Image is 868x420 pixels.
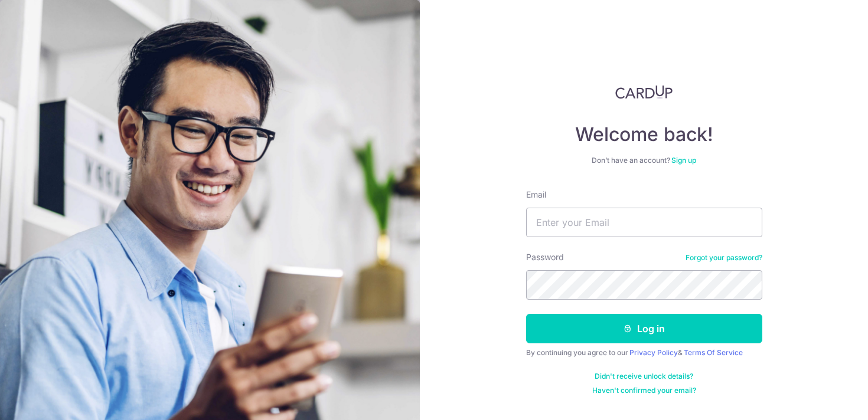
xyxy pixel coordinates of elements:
a: Haven't confirmed your email? [592,386,696,395]
label: Password [526,251,564,263]
a: Forgot your password? [686,253,762,262]
button: Log in [526,314,762,343]
div: Don’t have an account? [526,156,762,165]
input: Enter your Email [526,208,762,237]
a: Privacy Policy [629,348,678,357]
a: Didn't receive unlock details? [595,372,693,381]
img: CardUp Logo [615,85,673,99]
h4: Welcome back! [526,123,762,146]
a: Sign up [671,156,696,165]
label: Email [526,189,546,201]
a: Terms Of Service [684,348,743,357]
div: By continuing you agree to our & [526,348,762,357]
